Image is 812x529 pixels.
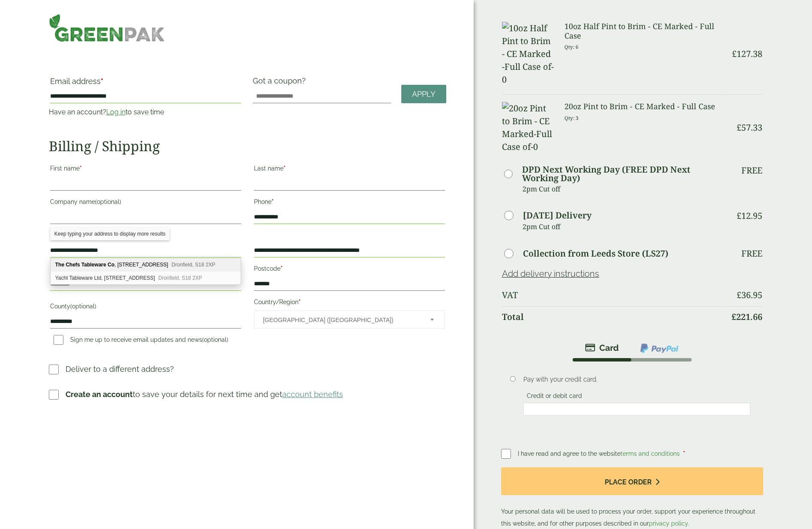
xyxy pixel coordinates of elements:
label: Email address [50,78,241,90]
a: terms and conditions [621,450,680,457]
abbr: required [683,450,685,457]
span: I have read and agree to the website [518,450,681,457]
label: County [50,300,241,315]
span: (optional) [202,336,228,343]
span: £ [732,48,737,60]
span: Apply [412,90,436,99]
th: Total [502,306,725,327]
bdi: 12.95 [737,210,762,221]
th: VAT [502,285,725,305]
label: Phone [254,196,445,210]
bdi: 57.33 [737,122,762,133]
button: Place order [501,467,763,495]
img: GreenPak Supplies [49,14,165,42]
abbr: required [101,77,103,86]
bdi: 221.66 [731,311,762,323]
p: to save your details for next time and get [66,389,343,400]
div: The Chefs Tableware Co, Unit 9, Callywhite Business Park, Callywhite Lane [51,258,241,272]
div: Keep typing your address to display more results [50,227,170,240]
span: Country/Region [254,311,445,329]
label: Last name [254,162,445,177]
a: privacy policy [649,520,688,527]
a: account benefits [282,390,343,399]
h3: 10oz Half Pint to Brim - CE Marked - Full Case [564,22,726,40]
small: Qty: 3 [564,115,579,121]
a: Apply [401,85,446,103]
abbr: required [80,165,82,172]
img: stripe.png [585,343,619,353]
span: £ [737,289,741,301]
span: £ [737,210,741,221]
span: Dronfield, S18 2XP [172,262,215,268]
span: £ [737,122,741,133]
label: Collection from Leeds Store (LS27) [523,249,669,258]
abbr: required [299,299,301,305]
abbr: required [272,198,274,205]
a: Add delivery instructions [502,269,599,279]
abbr: required [281,265,283,272]
small: Qty: 6 [564,44,579,50]
bdi: 127.38 [732,48,762,60]
label: [DATE] Delivery [523,211,591,220]
a: Log in [106,108,125,116]
p: Free [741,248,762,259]
label: Postcode [254,263,445,277]
label: Country/Region [254,296,445,311]
h2: Billing / Shipping [49,138,446,154]
bdi: 36.95 [737,289,762,301]
label: Credit or debit card [523,392,585,402]
label: Got a coupon? [253,76,309,90]
p: 2pm Cut off [522,220,725,233]
span: United Kingdom (UK) [263,311,419,329]
span: (optional) [70,303,96,310]
input: Sign me up to receive email updates and news(optional) [54,335,63,345]
label: Company name [50,196,241,210]
p: Deliver to a different address? [66,363,174,375]
label: First name [50,162,241,177]
p: Have an account? to save time [49,107,242,117]
img: ppcp-gateway.png [639,343,679,354]
div: Yacht Tableware Ltd, Unit 9, Callywhite Business Park, Callywhite Lane [51,272,241,284]
span: Dronfield, S18 2XP [158,275,202,281]
h3: 20oz Pint to Brim - CE Marked - Full Case [564,102,726,111]
p: Free [741,165,762,176]
strong: Create an account [66,390,133,399]
iframe: Secure card payment input frame [526,405,748,413]
label: DPD Next Working Day (FREE DPD Next Working Day) [522,165,726,182]
span: £ [731,311,736,323]
b: The Chefs Tableware Co [55,262,114,268]
p: 2pm Cut off [522,182,725,195]
span: (optional) [95,198,121,205]
img: 10oz Half Pint to Brim - CE Marked -Full Case of-0 [502,22,554,86]
label: Sign me up to receive email updates and news [50,336,232,346]
abbr: required [284,165,286,172]
p: Pay with your credit card. [523,375,750,384]
img: 20oz Pint to Brim - CE Marked-Full Case of-0 [502,102,554,153]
